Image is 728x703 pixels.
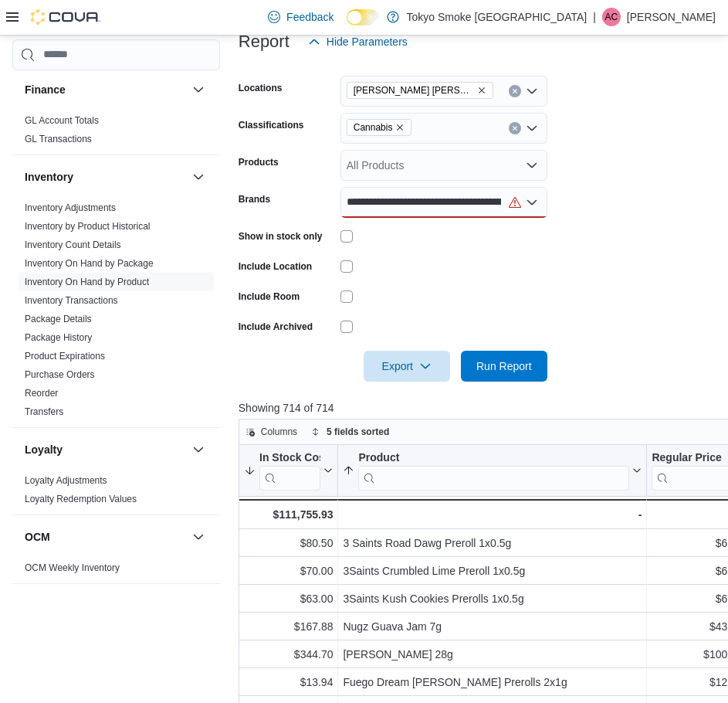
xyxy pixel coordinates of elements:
a: Inventory On Hand by Product [25,276,149,287]
button: In Stock Cost [244,450,333,490]
button: Remove Cannabis from selection in this group [395,123,405,132]
div: Nugz Guava Jam 7g [343,617,642,636]
a: Inventory On Hand by Package [25,257,154,268]
div: - [343,505,642,524]
a: Reorder [25,387,58,398]
span: Package History [25,331,92,343]
h3: Loyalty [25,441,63,457]
button: Loyalty [25,441,186,457]
label: Include Room [239,290,300,303]
a: Feedback [262,2,340,32]
button: Inventory [25,168,186,184]
a: Inventory Count Details [25,239,121,250]
div: $63.00 [244,589,333,608]
span: Run Report [476,358,532,374]
h3: Finance [25,81,66,97]
span: Inventory On Hand by Product [25,275,149,287]
p: [PERSON_NAME] [627,8,716,26]
div: 3Saints Crumbled Lime Preroll 1x0.5g [343,562,642,580]
label: Locations [239,82,283,94]
div: 3 Saints Road Dawg Preroll 1x0.5g [343,534,642,552]
button: Hide Parameters [302,26,414,57]
span: Inventory Transactions [25,294,118,306]
a: Loyalty Adjustments [25,474,107,485]
span: [PERSON_NAME] [PERSON_NAME] [354,83,474,98]
span: GL Account Totals [25,114,99,126]
button: Open list of options [526,85,538,97]
span: GL Transactions [25,132,92,144]
p: Tokyo Smoke [GEOGRAPHIC_DATA] [407,8,587,26]
div: $344.70 [244,645,333,664]
button: 5 fields sorted [305,423,395,441]
div: Loyalty [12,470,220,514]
label: Brands [239,193,270,205]
a: GL Transactions [25,133,92,144]
div: In Stock Cost [259,450,320,490]
span: Transfers [25,405,63,417]
button: Product [343,450,642,490]
span: Hide Parameters [327,34,408,49]
a: OCM Weekly Inventory [25,562,120,572]
span: Dark Mode [347,25,347,26]
button: Loyalty [189,440,208,458]
div: Product [358,450,629,490]
button: Open list of options [526,122,538,134]
span: Inventory by Product Historical [25,219,151,232]
h3: OCM [25,528,50,544]
label: Show in stock only [239,230,323,243]
a: Transfers [25,406,63,416]
button: Clear input [509,85,521,97]
h3: Report [239,32,290,51]
span: Package Details [25,312,92,324]
img: Cova [31,9,100,25]
button: Clear input [509,122,521,134]
span: Loyalty Adjustments [25,474,107,486]
span: Inventory On Hand by Package [25,256,154,269]
button: Remove Hamilton Rymal from selection in this group [477,86,486,95]
div: Inventory [12,198,220,426]
div: In Stock Cost [259,450,320,465]
span: Purchase Orders [25,368,95,380]
button: Open list of options [526,196,538,209]
button: Export [364,351,450,382]
div: $167.88 [244,617,333,636]
button: Pricing [189,596,208,614]
div: $80.50 [244,534,333,552]
a: Inventory Adjustments [25,202,116,212]
label: Include Archived [239,321,313,333]
div: Finance [12,110,220,154]
div: 3Saints Kush Cookies Prerolls 1x0.5g [343,589,642,608]
div: $13.94 [244,673,333,691]
div: Fuego Dream [PERSON_NAME] Prerolls 2x1g [343,673,642,691]
div: OCM [12,558,220,582]
label: Classifications [239,119,304,131]
button: Run Report [461,351,547,382]
label: Include Location [239,260,312,273]
span: Inventory Adjustments [25,201,116,213]
button: Finance [25,81,186,97]
a: Inventory Transactions [25,294,118,305]
span: Columns [261,426,297,438]
a: Package Details [25,313,92,324]
a: Inventory by Product Historical [25,220,151,231]
a: Purchase Orders [25,368,95,379]
button: Inventory [189,167,208,185]
p: | [593,8,596,26]
a: Loyalty Redemption Values [25,493,137,504]
input: Dark Mode [347,9,379,25]
button: OCM [189,527,208,545]
div: Product [358,450,629,465]
label: Products [239,156,279,168]
button: OCM [25,528,186,544]
span: AC [605,8,618,26]
span: Loyalty Redemption Values [25,492,137,504]
div: $70.00 [244,562,333,580]
span: Inventory Count Details [25,238,121,250]
span: Cannabis [354,120,393,135]
button: Columns [239,423,303,441]
div: [PERSON_NAME] 28g [343,645,642,664]
h3: Inventory [25,168,73,184]
button: Open list of options [526,159,538,172]
span: OCM Weekly Inventory [25,561,120,573]
span: 5 fields sorted [327,426,389,438]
